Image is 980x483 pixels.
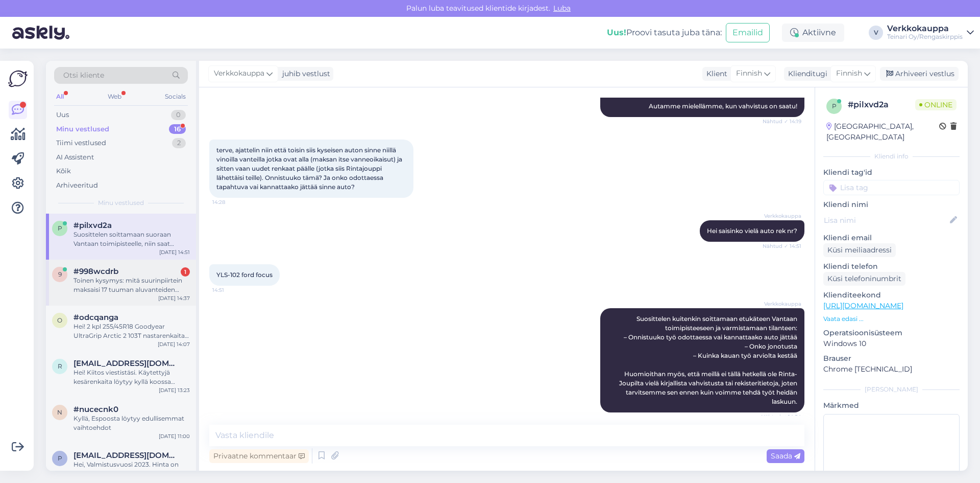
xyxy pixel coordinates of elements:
p: Märkmed [823,400,960,411]
img: Askly Logo [8,69,28,88]
span: Nähtud ✓ 14:54 [761,413,801,421]
span: Nähtud ✓ 14:19 [763,118,801,125]
div: [DATE] 13:23 [159,386,190,394]
div: Klient [702,68,727,79]
span: p [58,224,62,232]
span: Finnish [836,68,862,79]
div: Hei, Valmistusvuosi 2023. Hinta on 280€ . Meillä ei ole erillistä käteisalennusta. [73,460,190,478]
span: p [832,102,837,110]
input: Lisa nimi [824,215,948,226]
div: [DATE] 14:07 [158,340,190,348]
div: Minu vestlused [56,124,109,134]
div: Küsi meiliaadressi [823,243,896,257]
div: Toinen kysymys: mitä suurinpiirtein maksaisi 17 tuuman aluvanteiden maalaus? Ne on maalattu kerta... [73,276,190,294]
div: [PERSON_NAME] [823,385,960,394]
div: Tiimi vestlused [56,138,106,148]
div: juhib vestlust [278,68,330,79]
div: [DATE] 14:51 [159,248,190,256]
div: Suosittelen soittamaan suoraan Vantaan toimipisteelle, niin saat ajantasaisen tiedon jonotilantee... [73,230,190,248]
div: Küsi telefoninumbrit [823,272,905,286]
span: Verkkokauppa [763,212,801,220]
span: Verkkokauppa [214,68,264,79]
div: Kliendi info [823,152,960,161]
span: YLS-102 ford focus [216,271,273,279]
div: Kõik [56,166,71,176]
span: Suosittelen kuitenkin soittamaan etukäteen Vantaan toimipisteeseen ja varmistamaan tilanteen: – O... [619,315,799,405]
div: Klienditugi [784,68,827,79]
span: Online [915,99,957,110]
div: 2 [172,138,186,148]
p: Kliendi nimi [823,199,960,210]
input: Lisa tag [823,180,960,195]
span: terve, ajattelin niin että toisin siis kyseisen auton sinne niillä vinoilla vanteilla jotka ovat ... [216,146,404,191]
span: raimo.ylonen@me.com [73,359,180,368]
p: Kliendi telefon [823,261,960,272]
p: Klienditeekond [823,290,960,301]
div: Privaatne kommentaar [209,449,309,463]
div: [GEOGRAPHIC_DATA], [GEOGRAPHIC_DATA] [826,121,939,143]
div: V [869,26,883,40]
div: Web [106,90,124,103]
div: # pilxvd2a [848,99,915,111]
p: Brauser [823,353,960,364]
span: Minu vestlused [98,198,144,208]
span: Otsi kliente [63,70,104,81]
p: Kliendi email [823,233,960,243]
button: Emailid [726,23,770,42]
p: Chrome [TECHNICAL_ID] [823,364,960,375]
div: Aktiivne [782,24,844,42]
div: 1 [181,267,190,277]
div: [DATE] 11:00 [159,432,190,440]
div: Teinari Oy/Rengaskirppis [887,33,963,41]
b: Uus! [607,28,626,37]
span: 14:51 [212,286,251,294]
span: n [57,408,62,416]
span: Nähtud ✓ 14:51 [763,242,801,250]
span: Luba [550,4,574,13]
div: 0 [171,110,186,120]
div: Verkkokauppa [887,25,963,33]
span: o [57,316,62,324]
div: 16 [169,124,186,134]
a: [URL][DOMAIN_NAME] [823,301,903,310]
div: Arhiveeri vestlus [880,67,959,81]
div: [DATE] 14:37 [158,294,190,302]
div: Proovi tasuta juba täna: [607,27,722,39]
p: Kliendi tag'id [823,167,960,178]
a: VerkkokauppaTeinari Oy/Rengaskirppis [887,25,974,41]
p: Operatsioonisüsteem [823,328,960,338]
span: r [58,362,62,370]
div: Hei! Kiitos viestistäsi. Käytettyjä kesärenkaita löytyy kyllä koossa 225/17”, mutta tarvitsisimme... [73,368,190,386]
span: #nucecnk0 [73,405,118,414]
div: AI Assistent [56,152,94,163]
div: All [54,90,66,103]
span: petri.silver@icloud.com [73,451,180,460]
span: Verkkokauppa [763,300,801,308]
div: Arhiveeritud [56,180,98,191]
div: Uus [56,110,69,120]
span: 14:28 [212,198,251,206]
span: Finnish [736,68,762,79]
span: #odcqanga [73,313,118,322]
div: Hei! 2 kpl 255/45R18 Goodyear UltraGrip Arctic 2 103T nastarenkaita (6,5 mm) → 80 € / kpl, yhteen... [73,322,190,340]
p: Vaata edasi ... [823,314,960,324]
span: p [58,454,62,462]
p: Windows 10 [823,338,960,349]
span: #998wcdrb [73,267,118,276]
div: Kyllä, Espoosta löytyy edullisemmat vaihtoehdot [73,414,190,432]
span: Saada [771,451,800,461]
div: Socials [163,90,188,103]
span: 9 [58,270,62,278]
span: Hei saisinko vielä auto rek nr? [707,227,797,235]
span: #pilxvd2a [73,221,112,230]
